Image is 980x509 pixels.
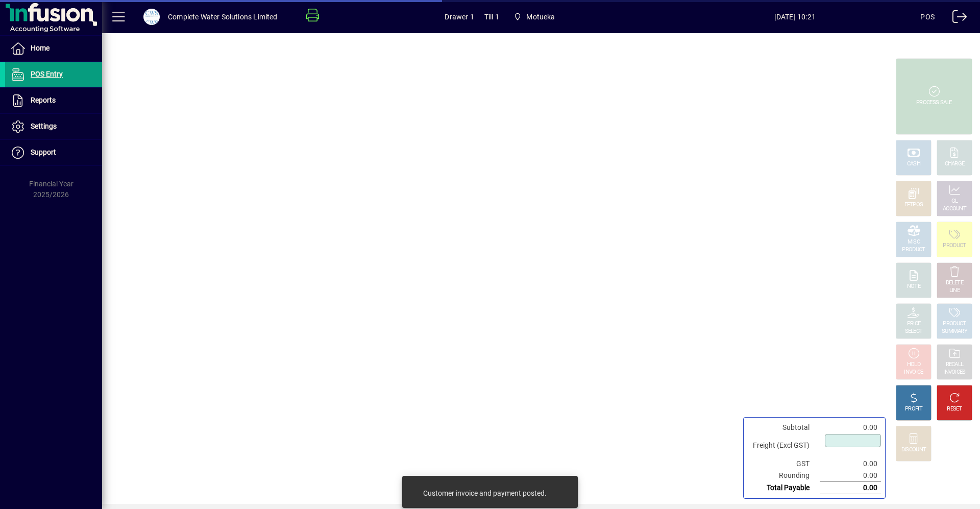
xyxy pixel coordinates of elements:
div: PROFIT [905,405,922,413]
div: CHARGE [945,160,965,168]
div: SELECT [905,328,923,335]
div: ACCOUNT [943,205,966,213]
a: Settings [5,114,102,139]
div: INVOICE [904,369,923,376]
div: GL [951,198,958,205]
td: Total Payable [748,482,820,494]
div: EFTPOS [904,201,923,209]
div: DISCOUNT [901,446,926,454]
div: MISC [908,238,920,246]
div: DELETE [946,279,963,287]
div: SUMMARY [942,328,967,335]
td: Subtotal [748,422,820,433]
div: RESET [947,405,962,413]
span: Motueka [526,9,555,25]
div: PROCESS SALE [916,99,952,107]
div: LINE [949,287,960,295]
a: Support [5,140,102,165]
td: Freight (Excl GST) [748,433,820,458]
span: Till 1 [484,9,499,25]
span: Motueka [509,8,559,26]
div: POS [920,9,935,25]
span: [DATE] 10:21 [669,9,920,25]
span: Support [31,148,56,156]
span: Settings [31,122,57,130]
span: Home [31,44,50,52]
a: Logout [945,2,967,35]
td: 0.00 [820,482,881,494]
div: INVOICES [943,369,965,376]
div: RECALL [946,361,964,369]
td: 0.00 [820,470,881,482]
div: Complete Water Solutions Limited [168,9,278,25]
span: POS Entry [31,70,63,78]
div: PRODUCT [902,246,925,254]
div: PRODUCT [943,320,966,328]
span: Drawer 1 [445,9,474,25]
a: Reports [5,88,102,113]
div: Customer invoice and payment posted. [423,488,547,498]
td: Rounding [748,470,820,482]
div: NOTE [907,283,920,290]
td: 0.00 [820,458,881,470]
span: Reports [31,96,56,104]
td: 0.00 [820,422,881,433]
div: CASH [907,160,920,168]
div: PRICE [907,320,921,328]
a: Home [5,36,102,61]
td: GST [748,458,820,470]
div: PRODUCT [943,242,966,250]
div: HOLD [907,361,920,369]
button: Profile [135,8,168,26]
